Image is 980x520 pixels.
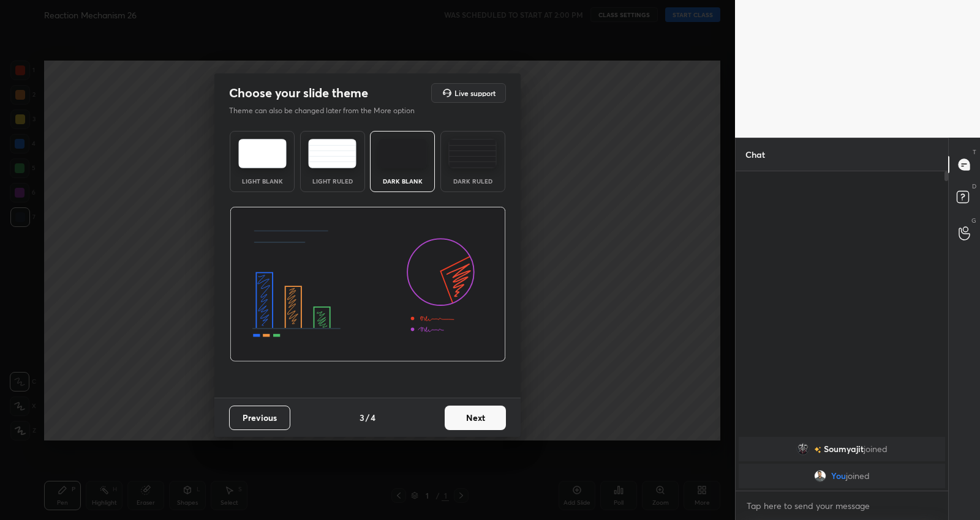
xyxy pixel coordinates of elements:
img: darkTheme.f0cc69e5.svg [379,139,427,168]
span: joined [864,444,888,454]
div: Dark Ruled [448,178,497,184]
div: Light Ruled [308,178,357,184]
h4: / [366,411,369,424]
span: Soumyajit [824,444,864,454]
button: Next [445,406,506,430]
img: darkThemeBanner.d06ce4a2.svg [230,207,506,362]
p: Chat [736,138,775,171]
p: Theme can also be changed later from the More option [229,105,428,116]
div: grid [736,434,948,491]
img: lightTheme.e5ed3b09.svg [238,139,287,168]
h4: 3 [360,411,364,424]
div: Dark Blank [378,178,427,184]
h5: Live support [454,89,496,97]
p: D [972,182,976,191]
p: T [973,147,976,157]
h4: 4 [371,411,375,424]
img: no-rating-badge.077c3623.svg [814,447,821,453]
h2: Choose your slide theme [229,85,368,101]
img: darkRuledTheme.de295e13.svg [448,139,497,168]
button: Previous [229,406,290,430]
span: You [831,471,846,481]
p: G [971,216,976,225]
span: joined [846,471,870,481]
div: Light Blank [238,178,287,184]
img: 3 [797,443,809,455]
img: e5c6b02f252e48818ca969f1ceb0ca82.jpg [814,470,826,482]
img: lightRuledTheme.5fabf969.svg [308,139,356,168]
